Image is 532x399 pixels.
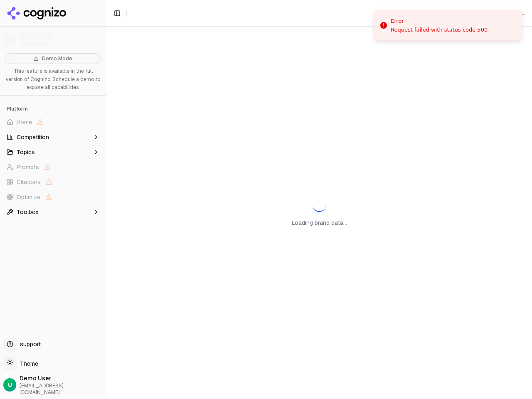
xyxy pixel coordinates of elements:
span: Prompts [17,163,39,171]
p: This feature is available in the full version of Cognizo. Schedule a demo to explore all capabili... [5,67,101,92]
button: Toolbox [3,205,103,219]
div: Error [391,17,488,25]
span: Theme [17,360,38,367]
div: Platform [3,102,103,116]
span: U [8,381,12,389]
button: Topics [3,145,103,159]
span: Toolbox [17,208,39,216]
button: Competition [3,131,103,144]
span: Demo Mode [42,55,72,62]
span: support [17,340,41,348]
span: Demo User [20,374,103,382]
p: Loading brand data... [292,219,347,227]
span: Citations [17,178,41,186]
span: Home [17,118,32,126]
span: Topics [17,148,35,156]
span: Optimize [17,193,40,201]
span: Competition [17,133,49,141]
div: Request failed with status code 500 [391,26,488,34]
span: [EMAIL_ADDRESS][DOMAIN_NAME] [20,382,103,396]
